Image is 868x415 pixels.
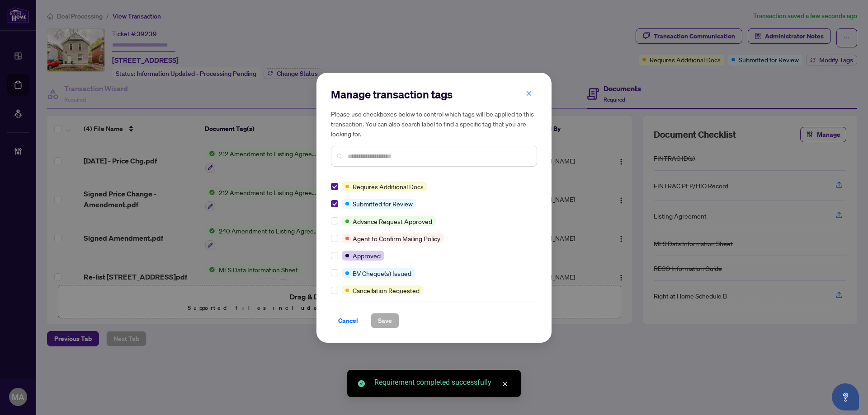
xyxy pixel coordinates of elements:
[353,199,413,209] span: Submitted for Review
[832,383,859,410] button: Open asap
[353,285,420,295] span: Cancellation Requested
[353,216,432,226] span: Advance Request Approved
[374,377,510,388] div: Requirement completed successfully
[331,87,537,102] h2: Manage transaction tags
[526,90,532,97] span: close
[331,313,365,328] button: Cancel
[371,313,399,328] button: Save
[353,233,440,243] span: Agent to Confirm Mailing Policy
[331,109,537,139] h5: Please use checkboxes below to control which tags will be applied to this transaction. You can al...
[500,379,510,389] a: Close
[338,313,358,328] span: Cancel
[353,251,381,261] span: Approved
[358,380,365,387] span: check-circle
[353,268,411,278] span: BV Cheque(s) Issued
[353,182,424,191] span: Requires Additional Docs
[502,381,508,387] span: close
